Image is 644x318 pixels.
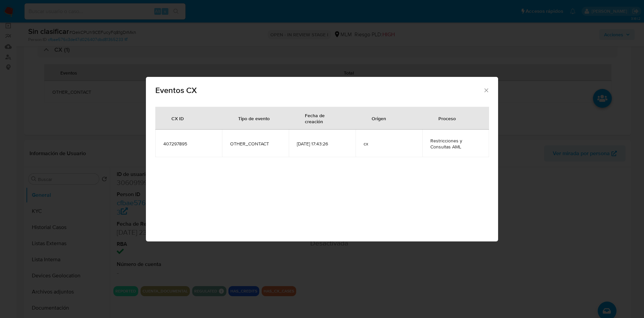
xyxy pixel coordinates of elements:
[483,87,489,93] button: Cerrar
[364,110,394,126] div: Origen
[230,110,278,126] div: Tipo de evento
[155,86,483,94] span: Eventos CX
[430,110,464,126] div: Proceso
[163,110,192,126] div: CX ID
[364,141,414,147] span: cx
[297,107,347,129] div: Fecha de creación
[297,141,347,147] span: [DATE] 17:43:26
[430,138,481,150] span: Restricciones y Consultas AML
[230,141,281,147] span: OTHER_CONTACT
[163,141,214,147] span: 407297895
